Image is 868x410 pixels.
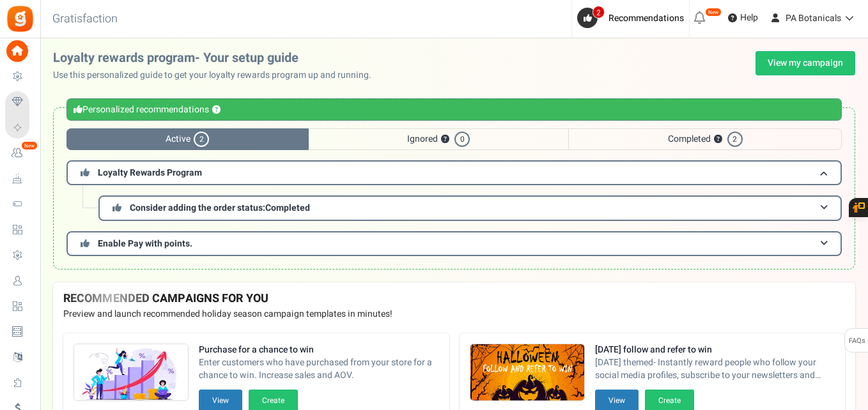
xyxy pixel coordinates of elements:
[577,8,689,28] a: 2 Recommendations
[595,356,835,382] span: [DATE] themed- Instantly reward people who follow your social media profiles, subscribe to your n...
[66,128,309,150] span: Active
[454,132,470,147] span: 0
[194,132,209,147] span: 2
[212,106,221,114] button: ?
[74,344,188,402] img: Recommended Campaigns
[309,128,569,150] span: Ignored
[63,308,845,321] p: Preview and launch recommended holiday season campaign templates in minutes!
[6,4,35,33] img: Gratisfaction
[38,6,132,32] h3: Gratisfaction
[848,329,865,353] span: FAQs
[199,356,439,382] span: Enter customers who have purchased from your store for a chance to win. Increase sales and AOV.
[53,69,382,82] p: Use this personalized guide to get your loyalty rewards program up and running.
[130,201,310,215] span: Consider adding the order status:
[786,11,841,25] span: PA Botanicals
[756,51,855,75] a: View my campaign
[265,201,310,215] span: Completed
[199,344,439,356] strong: Purchase for a chance to win
[737,11,758,24] span: Help
[98,166,202,179] span: Loyalty Rewards Program
[714,135,722,144] button: ?
[595,344,835,356] strong: [DATE] follow and refer to win
[21,141,38,150] em: New
[705,8,722,17] em: New
[5,142,35,164] a: New
[63,292,845,305] h4: RECOMMENDED CAMPAIGNS FOR YOU
[53,51,382,65] h2: Loyalty rewards program- Your setup guide
[98,237,192,250] span: Enable Pay with points.
[723,8,763,28] a: Help
[593,6,605,19] span: 2
[608,11,684,25] span: Recommendations
[727,132,743,147] span: 2
[66,98,842,121] div: Personalized recommendations
[568,128,842,150] span: Completed
[470,344,584,402] img: Recommended Campaigns
[441,135,449,144] button: ?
